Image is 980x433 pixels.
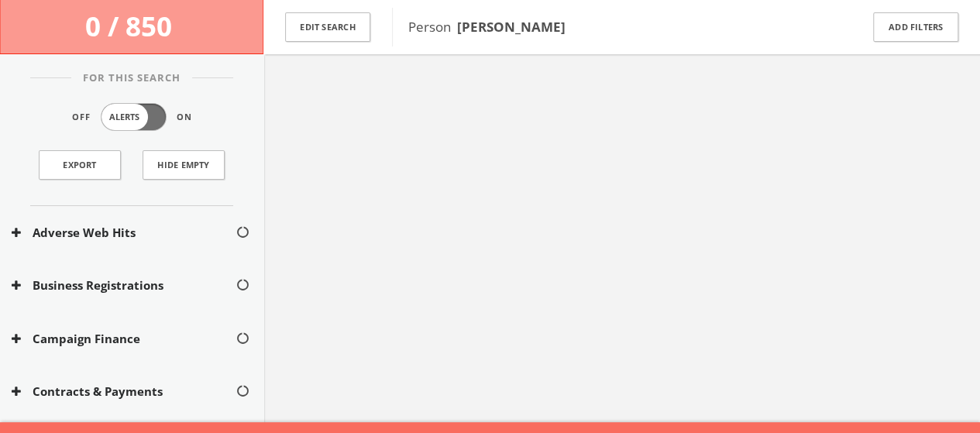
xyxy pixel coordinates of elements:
[177,111,192,124] span: On
[12,277,236,294] button: Business Registrations
[72,111,91,124] span: Off
[408,18,566,36] span: Person
[285,12,370,43] button: Edit Search
[39,150,121,180] a: Export
[85,8,178,44] span: 0 / 850
[873,12,958,43] button: Add Filters
[71,70,192,86] span: For This Search
[143,150,225,180] button: Hide Empty
[12,383,236,400] button: Contracts & Payments
[12,330,236,348] button: Campaign Finance
[457,18,566,36] b: [PERSON_NAME]
[12,224,236,242] button: Adverse Web Hits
